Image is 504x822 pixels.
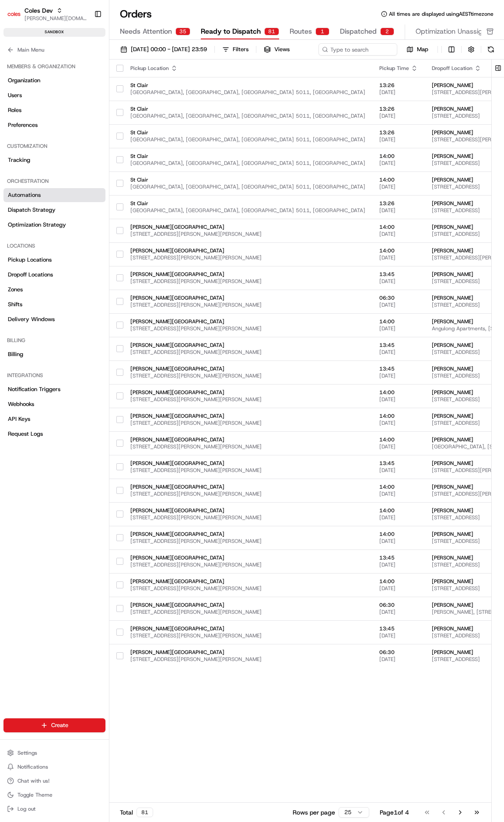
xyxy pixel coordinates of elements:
[130,271,365,278] span: [PERSON_NAME][GEOGRAPHIC_DATA]
[8,301,22,308] span: Shifts
[3,397,105,411] a: Webhooks
[130,538,365,545] span: [STREET_ADDRESS][PERSON_NAME][PERSON_NAME]
[379,554,418,561] span: 13:45
[3,333,105,347] div: Billing
[8,315,55,323] span: Delivery Windows
[130,342,365,349] span: [PERSON_NAME][GEOGRAPHIC_DATA]
[379,632,418,639] span: [DATE]
[379,278,418,285] span: [DATE]
[340,26,377,37] span: Dispatched
[417,45,428,53] span: Map
[130,460,365,467] span: [PERSON_NAME][GEOGRAPHIC_DATA]
[130,554,365,561] span: [PERSON_NAME][GEOGRAPHIC_DATA]
[9,128,16,135] div: 📗
[130,413,365,420] span: [PERSON_NAME][GEOGRAPHIC_DATA]
[401,44,434,55] button: Map
[8,256,52,264] span: Pickup Locations
[130,396,365,403] span: [STREET_ADDRESS][PERSON_NAME][PERSON_NAME]
[130,153,365,160] span: St Clair
[51,721,68,729] span: Create
[7,7,21,21] img: Coles Dev
[130,231,365,238] span: [STREET_ADDRESS][PERSON_NAME][PERSON_NAME]
[130,207,365,214] span: [GEOGRAPHIC_DATA], [GEOGRAPHIC_DATA], [GEOGRAPHIC_DATA] 5011, [GEOGRAPHIC_DATA]
[17,791,52,798] span: Toggle Theme
[17,127,67,136] span: Knowledge Base
[264,28,279,35] div: 81
[3,347,105,361] a: Billing
[379,507,418,514] span: 14:00
[130,578,365,585] span: [PERSON_NAME][GEOGRAPHIC_DATA]
[130,349,365,356] span: [STREET_ADDRESS][PERSON_NAME][PERSON_NAME]
[379,207,418,214] span: [DATE]
[3,747,105,759] button: Settings
[379,231,418,238] span: [DATE]
[379,531,418,538] span: 14:00
[379,602,418,609] span: 06:30
[8,91,22,99] span: Users
[389,10,493,17] span: All times are displayed using AEST timezone
[8,106,21,114] span: Roles
[379,585,418,592] span: [DATE]
[130,365,365,372] span: [PERSON_NAME][GEOGRAPHIC_DATA]
[3,368,105,382] div: Integrations
[130,183,365,190] span: [GEOGRAPHIC_DATA], [GEOGRAPHIC_DATA], [GEOGRAPHIC_DATA] 5011, [GEOGRAPHIC_DATA]
[130,389,365,396] span: [PERSON_NAME][GEOGRAPHIC_DATA]
[8,415,30,423] span: API Keys
[130,200,365,207] span: St Clair
[379,247,418,254] span: 14:00
[293,808,335,817] p: Rows per page
[130,561,365,568] span: [STREET_ADDRESS][PERSON_NAME][PERSON_NAME]
[379,129,418,136] span: 13:26
[379,153,418,160] span: 14:00
[379,160,418,167] span: [DATE]
[24,15,87,22] button: [PERSON_NAME][DOMAIN_NAME][EMAIL_ADDRESS][PERSON_NAME][DOMAIN_NAME]
[130,176,365,183] span: St Clair
[130,531,365,538] span: [PERSON_NAME][GEOGRAPHIC_DATA]
[130,372,365,379] span: [STREET_ADDRESS][PERSON_NAME][PERSON_NAME]
[83,127,140,136] span: API Documentation
[379,561,418,568] span: [DATE]
[5,123,70,139] a: 📗Knowledge Base
[379,105,418,112] span: 13:26
[23,56,144,66] input: Clear
[379,325,418,332] span: [DATE]
[130,224,365,231] span: [PERSON_NAME][GEOGRAPHIC_DATA]
[380,808,409,817] div: Page 1 of 4
[233,45,248,53] div: Filters
[260,43,294,56] button: Views
[130,649,365,656] span: [PERSON_NAME][GEOGRAPHIC_DATA]
[8,121,38,129] span: Preferences
[3,283,105,297] a: Zones
[130,278,365,285] span: [STREET_ADDRESS][PERSON_NAME][PERSON_NAME]
[379,538,418,545] span: [DATE]
[3,718,105,732] button: Create
[120,7,152,21] h1: Orders
[130,656,365,663] span: [STREET_ADDRESS][PERSON_NAME][PERSON_NAME]
[379,443,418,450] span: [DATE]
[379,483,418,490] span: 14:00
[130,82,365,89] span: St Clair
[17,749,37,756] span: Settings
[17,777,49,784] span: Chat with us!
[9,84,24,99] img: 1736555255976-a54dd68f-1ca7-489b-9aae-adbdc363a1c4
[379,342,418,349] span: 13:45
[379,372,418,379] span: [DATE]
[3,73,105,87] a: Organization
[318,43,397,56] input: Type to search
[379,649,418,656] span: 06:30
[3,44,105,56] button: Main Menu
[3,412,105,426] a: API Keys
[130,105,365,112] span: St Clair
[3,761,105,773] button: Notifications
[30,84,143,92] div: Start new chat
[130,609,365,616] span: [STREET_ADDRESS][PERSON_NAME][PERSON_NAME]
[130,136,365,143] span: [GEOGRAPHIC_DATA], [GEOGRAPHIC_DATA], [GEOGRAPHIC_DATA] 5011, [GEOGRAPHIC_DATA]
[379,254,418,261] span: [DATE]
[379,578,418,585] span: 14:00
[3,153,105,167] a: Tracking
[379,514,418,521] span: [DATE]
[379,82,418,89] span: 13:26
[130,160,365,167] span: [GEOGRAPHIC_DATA], [GEOGRAPHIC_DATA], [GEOGRAPHIC_DATA] 5011, [GEOGRAPHIC_DATA]
[379,89,418,96] span: [DATE]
